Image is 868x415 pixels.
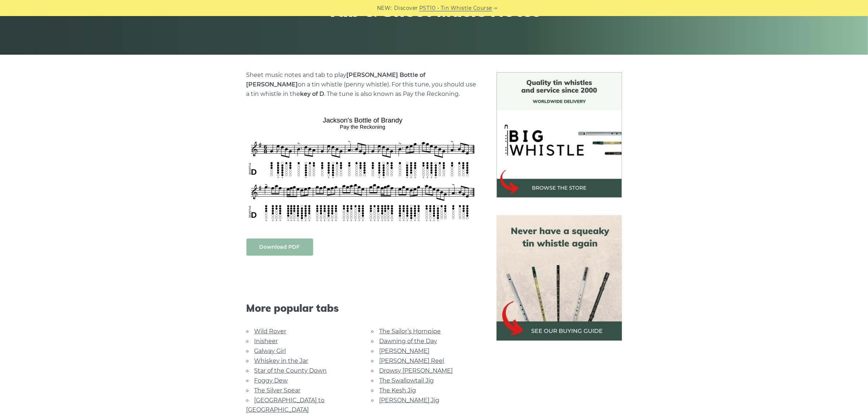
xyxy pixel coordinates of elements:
[394,4,418,12] span: Discover
[254,387,301,394] a: The Silver Spear
[246,70,479,99] p: Sheet music notes and tab to play on a tin whistle (penny whistle). For this tune, you should use...
[254,377,288,384] a: Foggy Dew
[254,328,287,335] a: Wild Rover
[246,238,313,256] a: Download PDF
[379,328,441,335] a: The Sailor’s Hornpipe
[379,367,453,374] a: Drowsy [PERSON_NAME]
[254,367,327,374] a: Star of the County Down
[379,377,434,384] a: The Swallowtail Jig
[379,357,444,364] a: [PERSON_NAME] Reel
[254,357,308,364] a: Whiskey in the Jar
[246,114,479,224] img: Jackson's Bottle of Brandy Tin Whistle Tabs & Sheet Music
[379,397,440,404] a: [PERSON_NAME] Jig
[497,72,622,198] img: BigWhistle Tin Whistle Store
[379,348,430,354] a: [PERSON_NAME]
[300,90,324,97] strong: key of D
[379,338,437,345] a: Dawning of the Day
[246,397,325,413] a: [GEOGRAPHIC_DATA] to [GEOGRAPHIC_DATA]
[246,302,479,314] span: More popular tabs
[497,215,622,341] img: tin whistle buying guide
[419,4,492,12] a: PST10 - Tin Whistle Course
[254,348,286,354] a: Galway Girl
[377,4,392,12] span: NEW:
[379,387,416,394] a: The Kesh Jig
[246,71,426,88] strong: [PERSON_NAME] Bottle of [PERSON_NAME]
[254,338,278,345] a: Inisheer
